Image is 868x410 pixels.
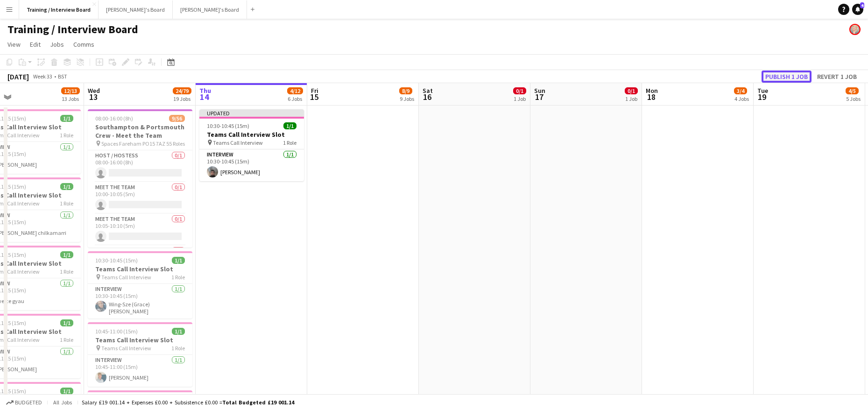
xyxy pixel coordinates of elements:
span: 4 [860,2,864,8]
span: 0/1 [625,87,638,94]
span: 1 Role [60,336,73,343]
span: 1/1 [60,251,73,258]
span: Fri [311,86,318,95]
h1: Training / Interview Board [7,22,138,36]
span: Budgeted [15,399,42,406]
span: 1 Role [171,274,185,281]
app-job-card: 08:00-16:00 (8h)9/56Southampton & Portsmouth Crew - Meet the Team Spaces Fareham PO15 7AZ55 Roles... [88,109,192,247]
h3: Teams Call Interview Slot [88,265,192,273]
span: View [7,40,21,49]
span: 14 [198,92,211,102]
span: 1/1 [172,257,185,264]
div: [DATE] [7,72,29,81]
span: 1 Role [60,132,73,139]
div: Salary £19 001.14 + Expenses £0.00 + Subsistence £0.00 = [82,399,294,406]
app-card-role: Host / Hostess0/108:00-16:00 (8h) [88,150,192,182]
span: 24/79 [173,87,191,94]
div: 9 Jobs [400,95,414,102]
span: 16 [421,92,433,102]
span: 0/1 [513,87,526,94]
span: 4/12 [287,87,303,94]
span: 10:45-11:00 (15m) [95,328,138,335]
span: 10:30-10:45 (15m) [207,122,249,129]
div: 19 Jobs [173,95,191,102]
a: 4 [852,4,863,15]
span: Spaces Fareham PO15 7AZ [101,140,165,147]
div: 4 Jobs [734,95,749,102]
app-card-role: Interview1/110:30-10:45 (15m)[PERSON_NAME] [199,149,304,181]
span: All jobs [51,399,74,406]
div: BST [58,73,67,80]
button: Revert 1 job [813,71,861,83]
app-job-card: Updated10:30-10:45 (15m)1/1Teams Call Interview Slot Teams Call Interview1 RoleInterview1/110:30-... [199,109,304,181]
span: 8/9 [399,87,412,94]
div: 1 Job [514,95,526,102]
span: Thu [199,86,211,95]
span: 55 Roles [166,140,185,147]
h3: Teams Call Interview Slot [199,130,304,139]
span: 08:00-16:00 (8h) [95,115,133,122]
span: 1 Role [60,200,73,207]
span: 1/1 [283,122,296,129]
span: 4/5 [846,87,859,94]
span: Sat [423,86,433,95]
app-job-card: 10:45-11:00 (15m)1/1Teams Call Interview Slot Teams Call Interview1 RoleInterview1/110:45-11:00 (... [88,322,192,387]
button: Publish 1 job [762,71,812,83]
app-card-role: Interview1/110:30-10:45 (15m)Wing-Sze (Grace) [PERSON_NAME] [88,284,192,318]
span: Teams Call Interview [101,274,151,281]
span: Wed [88,86,100,95]
span: 12/13 [61,87,80,94]
span: 15 [310,92,318,102]
div: Updated [199,109,304,117]
span: 1 Role [171,345,185,352]
app-card-role: Interview1/110:45-11:00 (15m)[PERSON_NAME] [88,355,192,387]
div: 5 Jobs [846,95,861,102]
span: 1/1 [60,388,73,395]
span: 9/56 [169,115,185,122]
span: Edit [30,40,41,49]
span: Total Budgeted £19 001.14 [222,399,294,406]
span: 10:30-10:45 (15m) [95,257,138,264]
app-card-role: Meet The Team0/110:00-10:05 (5m) [88,182,192,214]
span: 1/1 [172,328,185,335]
span: 1/1 [60,183,73,190]
a: Comms [70,38,98,50]
span: 17 [533,92,545,102]
div: 1 Job [625,95,637,102]
span: 18 [644,92,658,102]
span: 1/1 [60,319,73,326]
span: Mon [646,86,658,95]
app-user-avatar: Gabrielle Pike [849,24,861,35]
span: Teams Call Interview [213,139,263,146]
button: [PERSON_NAME]'s Board [173,0,247,19]
span: 3/4 [734,87,747,94]
button: Training / Interview Board [19,0,99,19]
span: 1 Role [60,268,73,275]
span: Comms [73,40,94,49]
h3: Teams Call Interview Slot [88,336,192,344]
span: Week 33 [31,73,54,80]
button: [PERSON_NAME]'s Board [99,0,173,19]
button: Budgeted [5,397,43,408]
app-job-card: 10:30-10:45 (15m)1/1Teams Call Interview Slot Teams Call Interview1 RoleInterview1/110:30-10:45 (... [88,251,192,318]
span: Tue [757,86,768,95]
div: 6 Jobs [288,95,303,102]
span: 1/1 [60,115,73,122]
span: 13 [86,92,100,102]
a: View [4,38,24,50]
div: 13 Jobs [62,95,79,102]
app-card-role: Meet The Team0/110:05-10:10 (5m) [88,214,192,246]
app-card-role: Meet The Team0/1 [88,246,192,277]
a: Jobs [46,38,68,50]
span: Jobs [50,40,64,49]
span: 19 [756,92,768,102]
h3: Southampton & Portsmouth Crew - Meet the Team [88,123,192,140]
a: Edit [26,38,44,50]
span: Teams Call Interview [101,345,151,352]
span: Sun [534,86,545,95]
span: 1 Role [283,139,296,146]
